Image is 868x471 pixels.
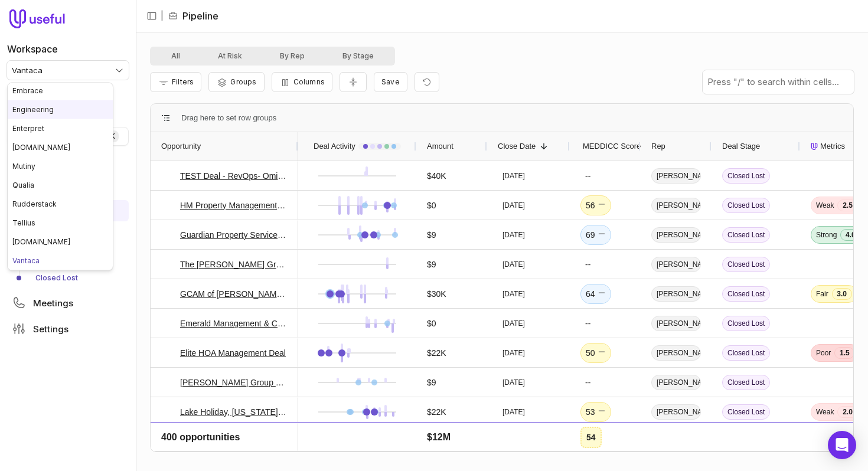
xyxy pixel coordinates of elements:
span: Mutiny [12,162,35,171]
span: Vantaca [12,256,40,265]
span: Embrace [12,86,43,95]
span: [DOMAIN_NAME] [12,143,70,152]
span: Tellius [12,218,35,227]
span: Engineering [12,105,54,114]
span: Qualia [12,181,34,189]
span: Enterpret [12,124,44,133]
span: Rudderstack [12,199,57,208]
span: [DOMAIN_NAME] [12,237,70,246]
